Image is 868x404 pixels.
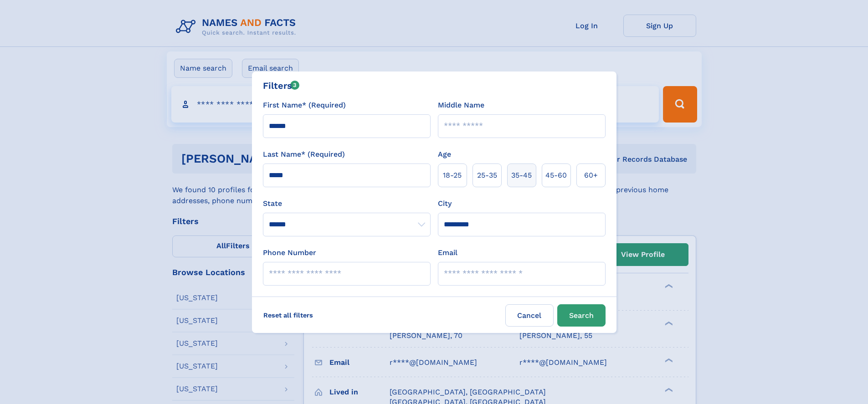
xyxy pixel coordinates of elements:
span: 60+ [584,170,598,181]
span: 18‑25 [443,170,462,181]
button: Search [557,304,606,327]
label: Email [438,247,457,258]
label: First Name* (Required) [263,100,346,111]
span: 35‑45 [511,170,532,181]
span: 45‑60 [545,170,567,181]
label: Reset all filters [257,304,319,326]
label: Middle Name [438,100,484,111]
span: 25‑35 [477,170,497,181]
label: Phone Number [263,247,316,258]
label: Last Name* (Required) [263,149,345,160]
label: State [263,198,431,209]
label: Age [438,149,451,160]
div: Filters [263,79,300,92]
label: City [438,198,452,209]
label: Cancel [505,304,554,327]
